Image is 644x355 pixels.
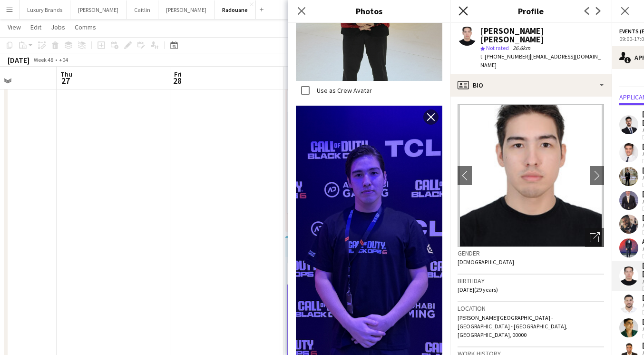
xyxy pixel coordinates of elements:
[511,44,532,51] span: 26.6km
[173,75,182,86] span: 28
[458,286,498,293] span: [DATE] (29 years)
[215,0,256,19] button: Radouane
[51,23,65,31] span: Jobs
[30,23,41,31] span: Edit
[70,0,127,19] button: [PERSON_NAME]
[288,5,450,17] h3: Photos
[47,21,69,33] a: Jobs
[75,23,96,31] span: Comms
[458,104,604,247] img: Crew avatar or photo
[127,0,158,19] button: Caitlin
[458,314,567,338] span: [PERSON_NAME][GEOGRAPHIC_DATA] - [GEOGRAPHIC_DATA] - [GEOGRAPHIC_DATA], [GEOGRAPHIC_DATA], 00000
[71,21,100,33] a: Comms
[458,304,604,313] h3: Location
[288,70,298,79] span: Sat
[27,21,45,33] a: Edit
[8,55,29,65] div: [DATE]
[59,75,72,86] span: 27
[287,89,394,214] app-job-card: 09:00-17:00 (8h)0/6 [GEOGRAPHIC_DATA], [GEOGRAPHIC_DATA]1 RoleEvents (Event Staff)20A0/609:00-17:...
[450,74,612,97] div: Bio
[287,112,394,214] app-card-role: Events (Event Staff)20A0/609:00-17:00 (8h)
[585,228,604,247] div: Open photos pop-in
[158,0,215,19] button: [PERSON_NAME]
[486,44,509,51] span: Not rated
[31,56,55,63] span: Week 48
[480,27,604,44] div: [PERSON_NAME] [PERSON_NAME]
[20,0,70,19] button: Luxury Brands
[174,70,182,79] span: Fri
[458,258,514,266] span: [DEMOGRAPHIC_DATA]
[4,21,25,33] a: View
[458,276,604,285] h3: Birthday
[59,56,68,63] div: +04
[458,249,604,257] h3: Gender
[286,75,298,86] span: 29
[450,5,612,17] h3: Profile
[60,70,72,79] span: Thu
[480,53,530,60] span: t. [PHONE_NUMBER]
[8,23,21,31] span: View
[480,53,601,69] span: | [EMAIL_ADDRESS][DOMAIN_NAME]
[315,86,372,95] label: Use as Crew Avatar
